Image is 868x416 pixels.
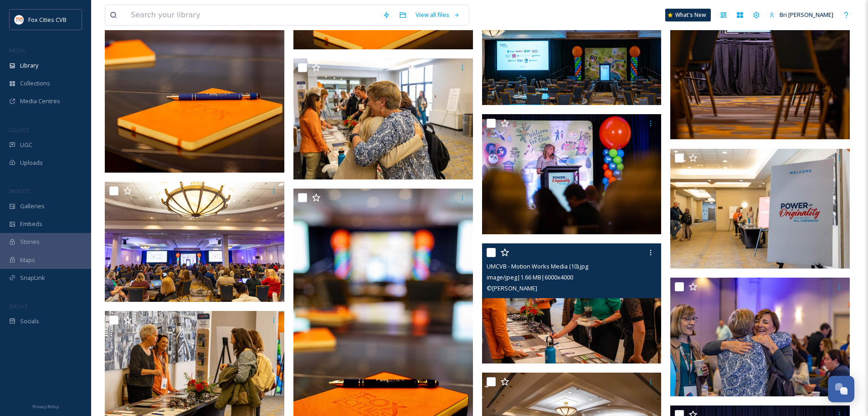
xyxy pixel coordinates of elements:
span: © [PERSON_NAME] [487,284,537,292]
span: Galleries [20,202,45,211]
span: Fox Cities CVB [28,16,67,24]
span: SOCIALS [9,303,27,310]
img: UMCVB - Motion Works Media (10).jpg [482,243,662,363]
span: MEDIA [9,47,25,54]
span: UMCVB - Motion Works Media (10).jpg [487,262,588,270]
span: Maps [20,256,35,264]
span: SnapLink [20,274,45,282]
img: images.png [15,15,24,24]
button: Open Chat [828,376,854,402]
span: Socials [20,317,39,326]
span: WIDGETS [9,188,30,195]
span: Uploads [20,158,43,167]
span: UGC [20,141,32,149]
span: Stories [20,237,40,246]
span: COLLECT [9,126,29,133]
a: Privacy Policy [32,400,59,411]
span: Collections [20,79,50,88]
span: Privacy Policy [32,404,59,410]
input: Search your library [126,5,378,25]
span: Media Centres [20,97,60,105]
img: UMCVB - Motion Works Media (4).jpg [105,182,284,302]
span: Bri [PERSON_NAME] [780,11,833,19]
span: Library [20,61,38,70]
a: Bri [PERSON_NAME] [765,6,838,24]
a: What's New [665,9,711,21]
img: UMCVB - Motion Works Media (29).jpg [670,148,850,269]
img: UMCVB - Motion Works Media (14).jpg [482,114,662,234]
span: Embeds [20,220,42,228]
img: UMCVB - Motion Works Media (25).jpg [670,278,850,396]
span: image/jpeg | 1.66 MB | 6000 x 4000 [487,273,573,281]
a: View all files [411,6,464,24]
img: UMCVB - Motion Works Media (23).jpg [293,58,473,179]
